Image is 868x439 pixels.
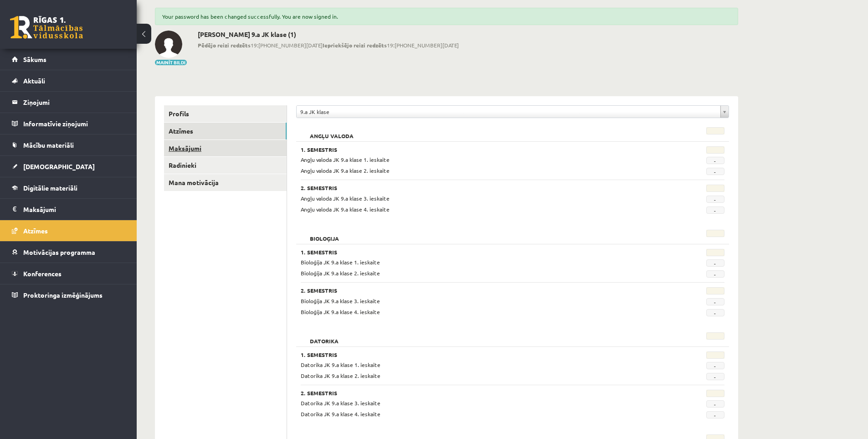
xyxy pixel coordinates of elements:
[12,263,125,284] a: Konferences
[12,134,125,155] a: Mācību materiāli
[23,199,125,220] legend: Maksājumi
[301,297,380,305] span: Bioloģija JK 9.a klase 3. ieskaite
[155,31,182,58] img: Dāvis Bezpaļčikovs
[706,207,724,214] span: -
[301,399,380,407] span: Datorika JK 9.a klase 3. ieskaite
[10,16,83,39] a: Rīgas 1. Tālmācības vidusskola
[301,167,390,174] span: Angļu valoda JK 9.a klase 2. ieskaite
[12,242,125,263] a: Motivācijas programma
[198,41,251,49] b: Pēdējo reizi redzēts
[301,156,390,163] span: Angļu valoda JK 9.a klase 1. ieskaite
[301,127,363,136] h2: Angļu valoda
[12,156,125,177] a: [DEMOGRAPHIC_DATA]
[301,372,380,379] span: Datorika JK 9.a klase 2. ieskaite
[301,230,348,239] h2: Bioloģija
[164,105,287,122] a: Profils
[301,410,380,418] span: Datorika JK 9.a klase 4. ieskaite
[301,206,390,213] span: Angļu valoda JK 9.a klase 4. ieskaite
[23,269,62,278] span: Konferences
[23,113,125,134] legend: Informatīvie ziņojumi
[12,284,125,305] a: Proktoringa izmēģinājums
[164,174,287,191] a: Mana motivācija
[706,309,724,316] span: -
[12,220,125,241] a: Atzīmes
[301,332,348,341] h2: Datorika
[301,361,380,368] span: Datorika JK 9.a klase 1. ieskaite
[12,70,125,91] a: Aktuāli
[164,140,287,157] a: Maksājumi
[706,411,724,418] span: -
[301,269,380,277] span: Bioloģija JK 9.a klase 2. ieskaite
[301,185,652,191] h3: 2. Semestris
[706,373,724,380] span: -
[23,77,45,85] span: Aktuāli
[297,106,729,118] a: 9.a JK klase
[706,400,724,408] span: -
[300,106,717,118] span: 9.a JK klase
[706,362,724,369] span: -
[706,196,724,203] span: -
[706,168,724,175] span: -
[23,141,74,149] span: Mācību materiāli
[23,227,48,235] span: Atzīmes
[706,259,724,267] span: -
[301,308,380,315] span: Bioloģija JK 9.a klase 4. ieskaite
[23,248,95,256] span: Motivācijas programma
[198,31,459,38] h2: [PERSON_NAME] 9.a JK klase (1)
[301,146,652,153] h3: 1. Semestris
[23,92,125,113] legend: Ziņojumi
[23,162,95,170] span: [DEMOGRAPHIC_DATA]
[706,270,724,278] span: -
[301,249,652,255] h3: 1. Semestris
[301,258,380,266] span: Bioloģija JK 9.a klase 1. ieskaite
[12,113,125,134] a: Informatīvie ziņojumi
[164,157,287,174] a: Radinieki
[301,351,652,358] h3: 1. Semestris
[12,177,125,198] a: Digitālie materiāli
[12,92,125,113] a: Ziņojumi
[155,60,187,65] button: Mainīt bildi
[301,287,652,294] h3: 2. Semestris
[164,123,287,139] a: Atzīmes
[323,41,387,49] b: Iepriekšējo reizi redzēts
[301,195,390,202] span: Angļu valoda JK 9.a klase 3. ieskaite
[12,49,125,70] a: Sākums
[155,8,738,25] div: Your password has been changed successfully. You are now signed in.
[301,390,652,396] h3: 2. Semestris
[23,55,46,63] span: Sākums
[23,184,77,192] span: Digitālie materiāli
[23,291,103,299] span: Proktoringa izmēģinājums
[706,298,724,305] span: -
[706,157,724,164] span: -
[12,199,125,220] a: Maksājumi
[198,41,459,49] span: 19:[PHONE_NUMBER][DATE] 19:[PHONE_NUMBER][DATE]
